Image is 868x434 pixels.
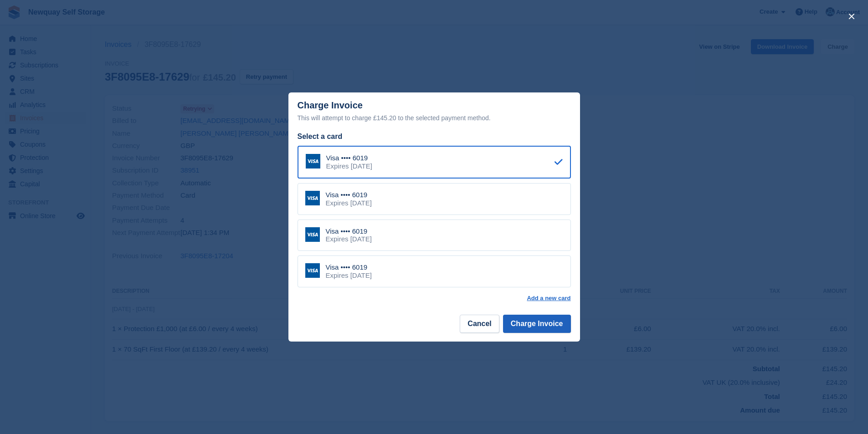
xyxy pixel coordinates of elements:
div: Select a card [298,131,571,142]
div: Visa •••• 6019 [326,191,372,199]
div: Visa •••• 6019 [326,227,372,235]
img: Visa Logo [305,263,320,278]
button: close [844,9,859,24]
button: Cancel [460,315,499,333]
div: Expires [DATE] [326,235,372,243]
a: Add a new card [527,295,570,302]
button: Charge Invoice [503,315,571,333]
div: Charge Invoice [298,100,571,123]
div: Visa •••• 6019 [326,154,372,162]
img: Visa Logo [305,227,320,242]
img: Visa Logo [305,191,320,205]
div: Expires [DATE] [326,199,372,207]
img: Visa Logo [306,154,320,168]
div: This will attempt to charge £145.20 to the selected payment method. [298,112,571,123]
div: Visa •••• 6019 [326,263,372,271]
div: Expires [DATE] [326,162,372,170]
div: Expires [DATE] [326,271,372,280]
